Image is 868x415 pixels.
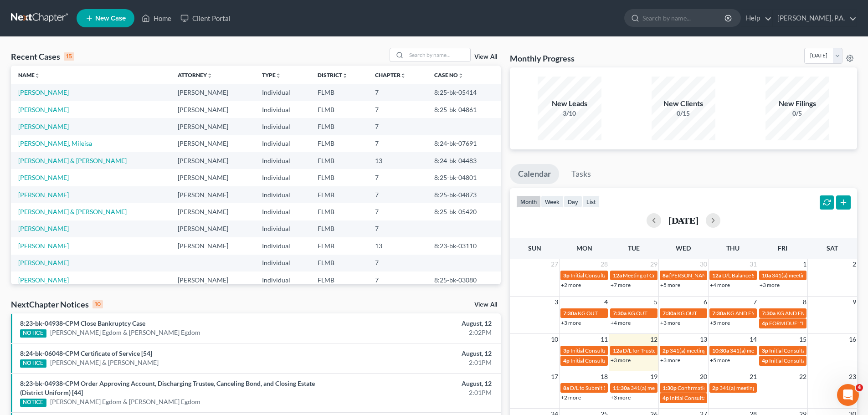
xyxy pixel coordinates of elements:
td: Individual [255,272,310,288]
a: [PERSON_NAME] [18,242,69,250]
a: Typeunfold_more [262,72,281,78]
span: Initial Consultation [570,272,616,279]
i: unfold_more [458,73,463,78]
span: 4p [563,357,570,364]
div: August, 12 [340,349,492,358]
span: 3p [563,272,570,279]
a: +4 more [611,319,631,326]
div: 0/5 [765,109,829,118]
span: 10 [550,334,559,345]
td: 7 [368,203,427,220]
td: [PERSON_NAME] [170,237,255,254]
a: [PERSON_NAME] [18,174,69,181]
a: +3 more [660,357,680,364]
span: 20 [699,371,708,382]
span: 7:30a [712,310,726,317]
div: 0/15 [652,109,715,118]
a: [PERSON_NAME] [18,276,69,284]
td: FLMB [310,186,368,203]
a: +3 more [561,319,581,326]
span: 341(a) meeting for [PERSON_NAME] IN OFFICE [670,347,785,354]
td: 8:24-bk-07691 [427,135,501,152]
a: +3 more [660,319,680,326]
span: 29 [649,259,658,270]
a: 8:23-bk-04938-CPM Order Approving Account, Discharging Trustee, Canceling Bond, and Closing Estat... [20,379,315,396]
span: 1:30p [663,384,677,391]
span: KG OUT [578,310,598,317]
span: 4 [856,384,863,391]
button: list [582,195,600,208]
a: 8:24-bk-06048-CPM Certificate of Service [54] [20,349,152,357]
span: 31 [749,259,758,270]
td: Individual [255,152,310,169]
a: [PERSON_NAME] [18,191,69,199]
a: +7 more [611,282,631,288]
div: 2:02PM [340,328,492,337]
a: [PERSON_NAME], Mileisa [18,139,92,147]
a: Client Portal [176,10,235,26]
span: 4p [762,320,768,327]
td: [PERSON_NAME] [170,135,255,152]
span: 7:30a [663,310,676,317]
i: unfold_more [35,73,40,78]
span: 30 [699,259,708,270]
span: 341(a) meeting for [PERSON_NAME] [631,384,719,391]
div: 2:01PM [340,358,492,367]
span: 23 [848,371,857,382]
span: 341(a) meeting for [PERSON_NAME] [730,347,818,354]
span: Thu [726,244,740,252]
span: 3 [554,297,559,307]
td: 8:25-bk-04873 [427,186,501,203]
span: 17 [550,371,559,382]
input: Search by name... [406,48,470,61]
td: 8:25-bk-05420 [427,203,501,220]
span: 16 [848,334,857,345]
div: New Leads [538,98,601,109]
td: [PERSON_NAME] [170,169,255,186]
a: Case Nounfold_more [434,72,463,78]
span: 27 [550,259,559,270]
td: FLMB [310,118,368,135]
span: 12 [649,334,658,345]
td: FLMB [310,152,368,169]
a: Nameunfold_more [18,72,40,78]
a: +5 more [710,357,730,364]
td: FLMB [310,272,368,288]
span: Sat [827,244,838,252]
div: 3/10 [538,109,601,118]
span: 3p [563,347,570,354]
span: 12a [613,347,622,354]
span: 21 [749,371,758,382]
td: Individual [255,220,310,237]
span: Initial Consultation [570,347,616,354]
span: Wed [676,244,691,252]
td: [PERSON_NAME] [170,118,255,135]
span: KG OUT [627,310,647,317]
span: 8 [802,297,807,307]
span: 13 [699,334,708,345]
a: [PERSON_NAME] [18,123,69,130]
td: 7 [368,118,427,135]
span: 2p [663,347,669,354]
td: 7 [368,169,427,186]
span: KG AND EMD OUT [727,310,773,317]
div: August, 12 [340,319,492,328]
span: 7:30a [563,310,577,317]
span: 7 [752,297,758,307]
span: 6 [703,297,708,307]
div: NextChapter Notices [11,299,103,310]
i: unfold_more [342,73,348,78]
iframe: Intercom live chat [837,384,859,406]
td: [PERSON_NAME] [170,186,255,203]
span: 12a [712,272,721,279]
td: Individual [255,203,310,220]
div: NOTICE [20,399,46,407]
span: 11:30a [613,384,630,391]
td: 8:24-bk-04483 [427,152,501,169]
td: 8:25-bk-04801 [427,169,501,186]
div: 15 [64,52,74,61]
i: unfold_more [207,73,212,78]
td: Individual [255,237,310,254]
td: FLMB [310,169,368,186]
span: 8a [663,272,668,279]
